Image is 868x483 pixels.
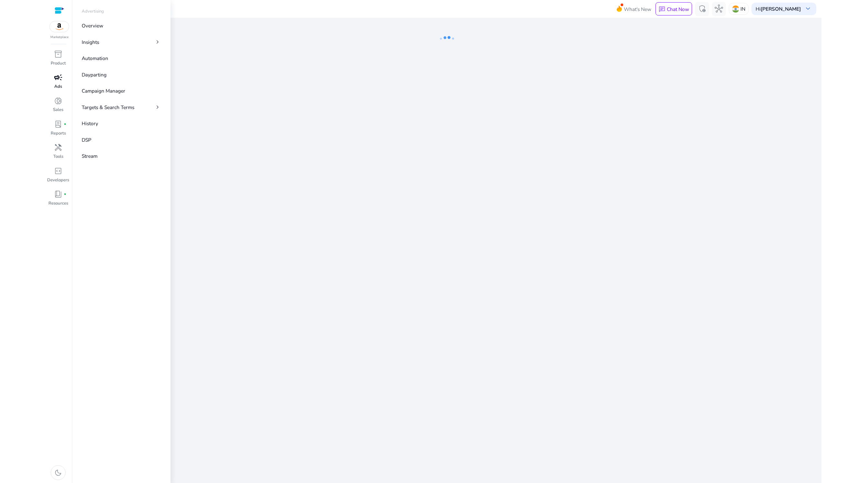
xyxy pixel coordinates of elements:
a: handymanTools [46,142,70,165]
p: Chat Now [667,6,689,13]
a: book_4fiber_manual_recordResources [46,189,70,212]
span: fiber_manual_record [64,193,67,196]
b: [PERSON_NAME] [761,5,801,12]
span: handyman [54,143,62,152]
span: campaign [54,73,62,82]
a: donut_smallSales [46,95,70,118]
span: book_4 [54,190,62,198]
p: Advertising [82,8,104,15]
span: inventory_2 [54,50,62,58]
p: Developers [47,177,69,184]
span: dark_mode [54,468,62,477]
p: Ads [54,84,62,90]
span: chat [658,6,666,13]
p: Reports [51,130,66,137]
p: Sales [53,107,63,113]
img: in.svg [732,5,739,13]
p: Targets & Search Terms [82,104,134,111]
span: hub [715,5,723,13]
p: Overview [82,22,103,29]
p: Hi [756,6,801,11]
p: Product [51,60,66,67]
button: admin_panel_settings [695,2,709,16]
span: keyboard_arrow_down [804,5,812,13]
span: admin_panel_settings [698,5,706,13]
a: lab_profilefiber_manual_recordReports [46,119,70,142]
button: chatChat Now [656,2,692,15]
p: DSP [82,136,91,144]
span: fiber_manual_record [64,123,67,126]
p: Resources [48,200,68,207]
span: code_blocks [54,167,62,175]
img: amazon.svg [50,21,69,32]
p: Insights [82,38,99,46]
span: What's New [624,4,651,15]
p: Tools [53,154,63,160]
span: lab_profile [54,120,62,128]
p: Dayparting [82,71,107,78]
p: Stream [82,152,98,160]
p: Campaign Manager [82,87,125,95]
p: Automation [82,55,108,62]
a: code_blocksDevelopers [46,165,70,188]
a: campaignAds [46,72,70,95]
span: donut_small [54,97,62,105]
p: History [82,120,98,127]
span: chevron_right [154,38,161,45]
p: IN [740,3,745,15]
button: hub [712,2,726,16]
p: Marketplace [50,35,68,40]
a: inventory_2Product [46,48,70,72]
span: chevron_right [154,104,161,111]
